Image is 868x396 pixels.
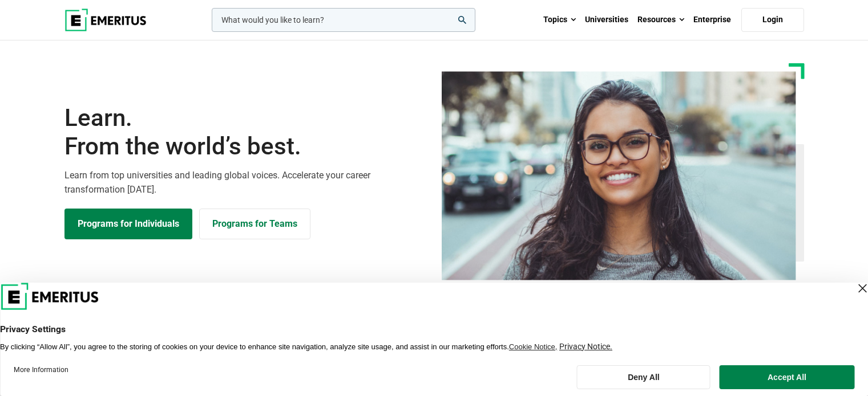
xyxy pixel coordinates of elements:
a: Login [741,8,804,32]
img: Learn from the world's best [442,71,796,280]
p: Learn from top universities and leading global voices. Accelerate your career transformation [DATE]. [64,168,427,197]
a: Explore Programs [64,209,192,239]
input: woocommerce-product-search-field-0 [212,8,475,32]
h1: Learn. [64,104,427,161]
a: Explore for Business [199,209,310,239]
span: From the world’s best. [64,132,427,161]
